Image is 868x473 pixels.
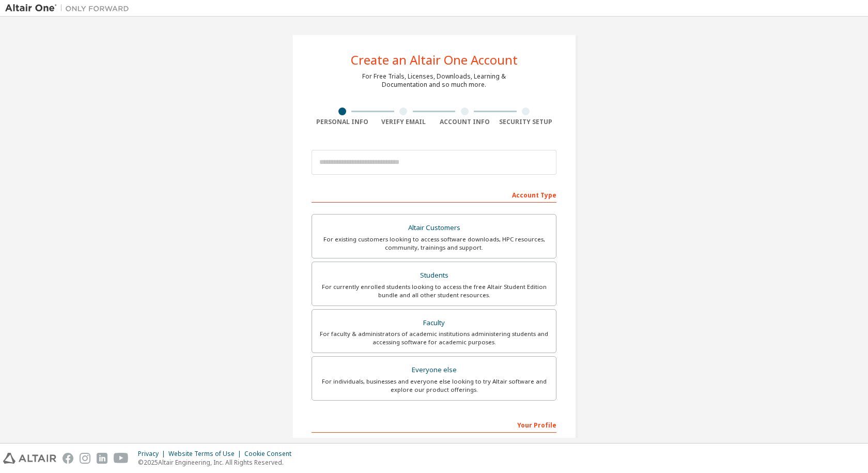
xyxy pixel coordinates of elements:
[138,450,168,458] div: Privacy
[312,118,373,126] div: Personal Info
[138,458,298,467] p: © 2025 Altair Engineering, Inc. All Rights Reserved.
[63,453,73,464] img: facebook.svg
[495,118,557,126] div: Security Setup
[318,330,550,346] div: For faculty & administrators of academic institutions administering students and accessing softwa...
[80,453,90,464] img: instagram.svg
[5,3,134,13] img: Altair One
[244,450,298,458] div: Cookie Consent
[318,363,550,377] div: Everyone else
[373,118,435,126] div: Verify Email
[351,54,518,66] div: Create an Altair One Account
[318,268,550,283] div: Students
[318,316,550,330] div: Faculty
[318,235,550,252] div: For existing customers looking to access software downloads, HPC resources, community, trainings ...
[434,118,495,126] div: Account Info
[114,453,129,464] img: youtube.svg
[3,453,56,464] img: altair_logo.svg
[318,377,550,394] div: For individuals, businesses and everyone else looking to try Altair software and explore our prod...
[312,416,556,433] div: Your Profile
[97,453,107,464] img: linkedin.svg
[318,283,550,299] div: For currently enrolled students looking to access the free Altair Student Edition bundle and all ...
[362,72,506,89] div: For Free Trials, Licenses, Downloads, Learning & Documentation and so much more.
[312,186,556,203] div: Account Type
[168,450,244,458] div: Website Terms of Use
[318,221,550,235] div: Altair Customers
